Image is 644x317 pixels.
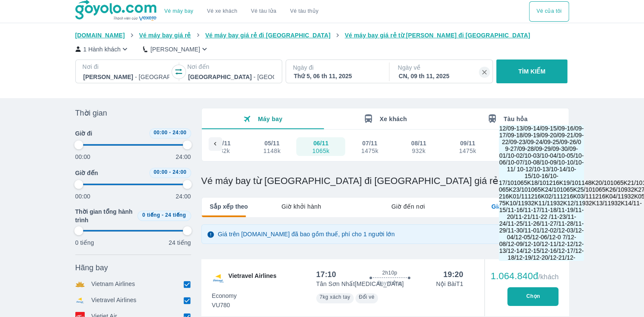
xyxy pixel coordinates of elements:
[229,272,277,285] span: Vietravel Airlines
[172,130,186,136] span: 24:00
[491,202,530,211] span: Giá tăng dần
[157,1,325,22] div: choose transportation mode
[169,130,171,136] span: -
[83,62,170,71] p: Nơi đi
[529,1,569,22] div: choose transportation mode
[143,45,209,54] button: [PERSON_NAME]
[293,63,381,72] p: Ngày đi
[412,147,426,154] div: 932k
[205,32,330,39] span: Vé máy bay giá rẻ đi [GEOGRAPHIC_DATA]
[443,269,463,280] div: 19:20
[164,8,193,14] a: Vé máy bay
[201,175,569,187] h1: Vé máy bay từ [GEOGRAPHIC_DATA] đi [GEOGRAPHIC_DATA] giá rẻ nhất [DATE]
[212,272,225,285] img: VU
[83,45,121,54] p: 1 Hành khách
[75,238,94,247] p: 0 tiếng
[491,271,559,281] div: 1.064.840đ
[162,212,163,218] span: -
[312,147,329,154] div: 1065k
[313,139,329,147] div: 06/11
[283,1,325,22] button: Vé tàu thủy
[398,63,486,72] p: Ngày về
[382,269,397,276] span: 2h10p
[176,153,191,161] p: 24:00
[436,280,463,288] p: Nội Bài T1
[75,153,91,161] p: 00:00
[154,130,168,136] span: 00:00
[75,169,98,177] span: Giờ đến
[320,294,350,300] span: 7kg xách tay
[150,45,200,54] p: [PERSON_NAME]
[460,139,475,147] div: 09/11
[207,8,237,14] a: Vé xe khách
[362,139,378,147] div: 07/11
[380,116,407,122] span: Xe khách
[75,108,107,118] span: Thời gian
[518,67,546,76] p: TÌM KIẾM
[139,32,191,39] span: Vé máy bay giá rẻ
[75,31,569,40] nav: breadcrumb
[165,212,186,218] span: 24 tiếng
[258,116,283,122] span: Máy bay
[538,273,558,280] span: /khách
[212,292,237,300] span: Economy
[210,202,248,211] span: Sắp xếp theo
[399,72,485,80] div: CN, 09 th 11, 2025
[142,212,160,218] span: 0 tiếng
[294,72,380,80] div: Thứ 5, 06 th 11, 2025
[263,147,280,154] div: 1148k
[264,139,280,147] div: 05/11
[75,263,108,273] span: Hãng bay
[212,301,237,309] span: VU780
[172,169,186,175] span: 24:00
[92,280,135,289] p: Vietnam Airlines
[316,269,336,280] div: 17:10
[248,198,568,215] div: lab API tabs example
[154,169,168,175] span: 00:00
[529,1,569,22] button: Vé của tôi
[169,238,191,247] p: 24 tiếng
[281,202,321,211] span: Giờ khởi hành
[509,139,524,147] div: 10/11
[75,32,125,39] span: [DOMAIN_NAME]
[504,116,528,122] span: Tàu hỏa
[361,147,378,154] div: 1475k
[459,147,476,154] div: 1475k
[496,59,567,83] button: TÌM KIẾM
[411,139,426,147] div: 08/11
[316,280,404,288] p: Tân Sơn Nhất [MEDICAL_DATA]
[169,169,171,175] span: -
[345,32,530,39] span: Vé máy bay giá rẻ từ [PERSON_NAME] đi [GEOGRAPHIC_DATA]
[215,139,231,147] div: 04/11
[75,207,134,224] span: Thời gian tổng hành trình
[187,62,275,71] p: Nơi đến
[75,129,92,138] span: Giờ đi
[216,147,230,154] div: 932k
[391,202,425,211] span: Giờ đến nơi
[244,1,283,22] a: Vé tàu lửa
[75,45,130,54] button: 1 Hành khách
[75,192,91,201] p: 00:00
[92,296,137,305] p: Vietravel Airlines
[507,287,558,306] button: Chọn
[176,192,191,201] p: 24:00
[218,230,395,238] p: Giá trên [DOMAIN_NAME] đã bao gồm thuế, phí cho 1 người lớn
[509,147,524,154] div: 932k
[359,294,375,300] span: Đổi vé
